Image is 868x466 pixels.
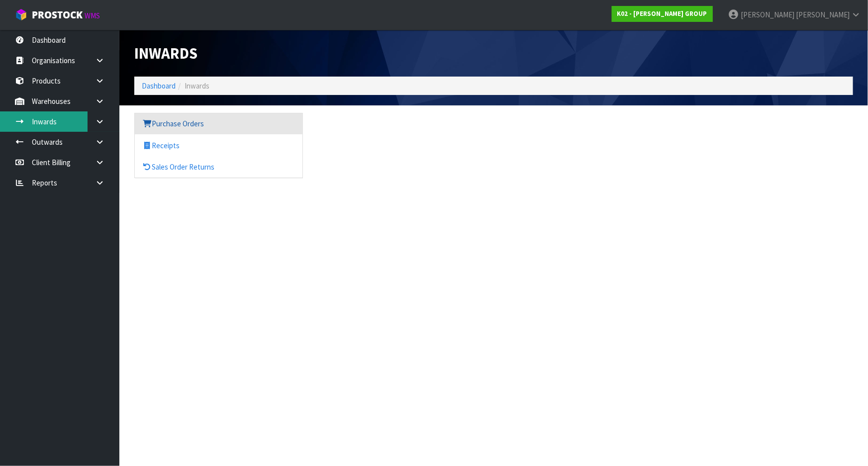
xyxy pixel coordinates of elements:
a: Purchase Orders [135,113,302,134]
span: ProStock [32,8,83,21]
a: Dashboard [142,81,176,91]
small: WMS [85,11,100,20]
span: Inwards [185,81,209,91]
img: cube-alt.png [15,8,27,21]
span: [PERSON_NAME] [741,10,794,19]
a: Receipts [135,135,302,156]
a: K02 - [PERSON_NAME] GROUP [612,6,713,22]
strong: K02 - [PERSON_NAME] GROUP [617,9,707,18]
a: Sales Order Returns [135,157,302,177]
span: Inwards [134,44,197,63]
span: [PERSON_NAME] [796,10,850,19]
